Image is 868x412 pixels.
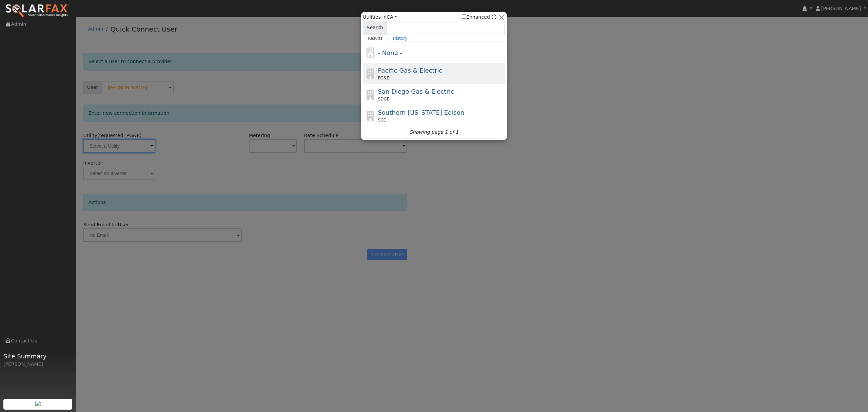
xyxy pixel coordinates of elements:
[378,109,465,116] span: Southern [US_STATE] Edison
[378,49,402,56] span: - None -
[378,117,386,123] span: SCE
[5,4,69,18] img: SolarFax
[363,34,388,42] a: Results
[3,352,73,361] span: Site Summary
[363,21,387,34] span: Search
[492,14,496,20] a: Enhanced Providers
[378,96,390,102] span: SDGE
[410,129,458,136] i: Showing page 1 of 1
[462,14,490,21] label: Enhanced
[378,67,442,74] span: Pacific Gas & Electric
[3,361,73,368] div: [PERSON_NAME]
[378,75,389,81] span: PG&E
[387,14,397,20] a: CA
[462,14,466,19] input: Enhanced
[462,14,496,21] span: Show enhanced providers
[388,34,413,42] a: History
[363,14,397,21] span: Utilities in
[378,88,454,95] span: San Diego Gas & Electric
[821,6,861,11] span: [PERSON_NAME]
[35,401,41,406] img: retrieve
